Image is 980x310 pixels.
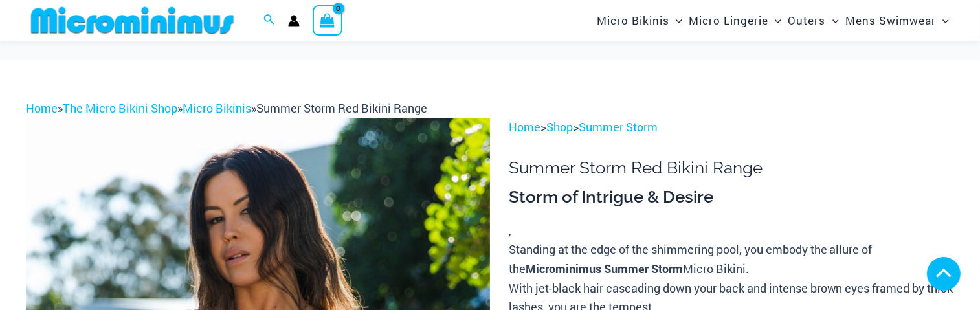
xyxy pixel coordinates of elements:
a: Micro LingerieMenu ToggleMenu Toggle [685,4,785,37]
a: Shop [546,119,573,135]
a: OutersMenu ToggleMenu Toggle [785,4,842,37]
span: Menu Toggle [936,4,949,37]
span: Outers [788,4,826,37]
a: Home [26,100,58,116]
a: View Shopping Cart, empty [313,5,342,35]
h3: Storm of Intrigue & Desire [509,186,954,208]
b: Microminimus Summer Storm [526,261,683,276]
span: Mens Swimwear [845,4,936,37]
span: Summer Storm Red Bikini Range [256,100,427,116]
a: Micro BikinisMenu ToggleMenu Toggle [594,4,685,37]
h1: Summer Storm Red Bikini Range [509,158,954,178]
a: Micro Bikinis [183,100,251,116]
img: MM SHOP LOGO FLAT [26,6,239,35]
a: Summer Storm [579,119,658,135]
span: Micro Lingerie [689,4,768,37]
span: Menu Toggle [826,4,839,37]
span: Menu Toggle [768,4,781,37]
a: Account icon link [288,15,300,27]
a: Mens SwimwearMenu ToggleMenu Toggle [842,4,952,37]
a: Search icon link [263,12,275,29]
a: Home [509,119,540,135]
a: The Micro Bikini Shop [63,100,177,116]
nav: Site Navigation [592,2,954,39]
span: Menu Toggle [669,4,682,37]
p: > > [509,118,954,137]
span: Micro Bikinis [597,4,669,37]
span: » » » [26,100,427,116]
